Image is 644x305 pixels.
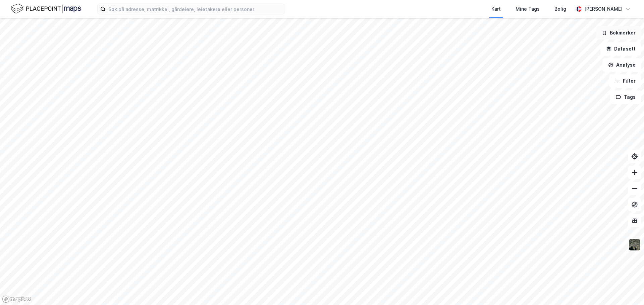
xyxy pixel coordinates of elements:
[600,42,641,56] button: Datasett
[610,90,641,104] button: Tags
[2,295,32,303] a: Mapbox homepage
[610,273,644,305] iframe: Chat Widget
[11,3,81,15] img: logo.f888ab2527a4732fd821a326f86c7f29.svg
[491,5,501,13] div: Kart
[554,5,566,13] div: Bolig
[602,58,641,72] button: Analyse
[609,74,641,88] button: Filter
[610,273,644,305] div: Kontrollprogram for chat
[628,238,641,251] img: 9k=
[516,5,540,13] div: Mine Tags
[596,26,641,40] button: Bokmerker
[106,4,285,14] input: Søk på adresse, matrikkel, gårdeiere, leietakere eller personer
[584,5,623,13] div: [PERSON_NAME]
